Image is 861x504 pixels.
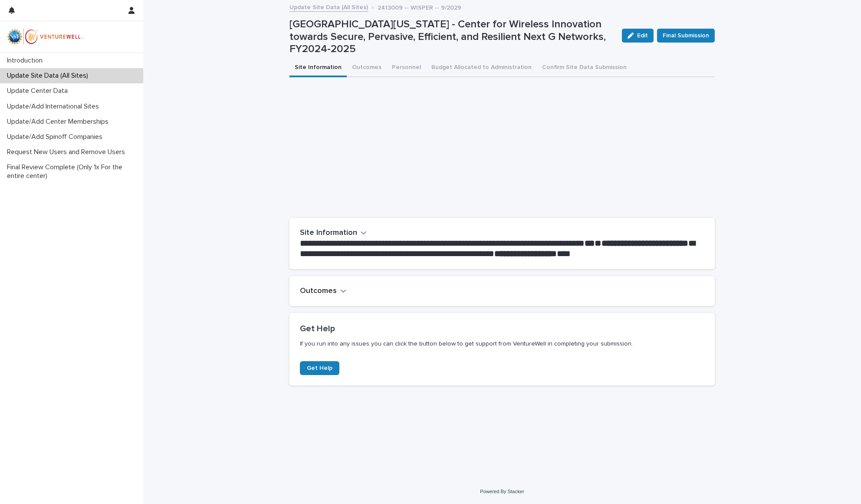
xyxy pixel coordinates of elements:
[289,18,615,56] p: [GEOGRAPHIC_DATA][US_STATE] - Center for Wireless Innovation towards Secure, Pervasive, Efficient...
[300,287,337,296] h2: Outcomes
[289,2,368,12] a: Update Site Data (All Sites)
[637,33,648,39] span: Edit
[3,118,115,126] p: Update/Add Center Memberships
[300,340,704,348] p: If you run into any issues you can click the button below to get support from VentureWell in comp...
[387,59,426,77] button: Personnel
[3,133,109,141] p: Update/Add Spinoff Companies
[378,2,461,12] p: 2413009 -- WISPER -- 9/2029
[537,59,632,77] button: Confirm Site Data Submission
[307,365,332,371] span: Get Help
[289,59,347,77] button: Site Information
[663,31,709,40] span: Final Submission
[300,287,346,296] button: Outcomes
[300,228,357,238] h2: Site Information
[3,56,49,65] p: Introduction
[300,361,339,375] a: Get Help
[3,72,95,80] p: Update Site Data (All Sites)
[480,489,524,494] a: Powered By Stacker
[347,59,387,77] button: Outcomes
[426,59,537,77] button: Budget Allocated to Administration
[7,28,83,46] img: mWhVGmOKROS2pZaMU8FQ
[3,163,143,180] p: Final Review Complete (Only 1x For the entire center)
[3,148,132,156] p: Request New Users and Remove Users
[657,29,715,43] button: Final Submission
[622,29,654,43] button: Edit
[3,87,75,95] p: Update Center Data
[300,323,704,334] h2: Get Help
[300,228,367,238] button: Site Information
[3,102,106,111] p: Update/Add International Sites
